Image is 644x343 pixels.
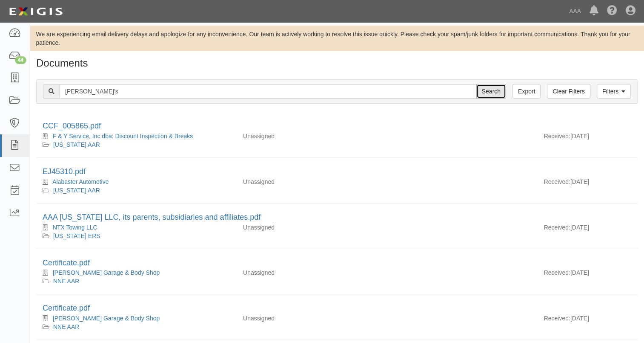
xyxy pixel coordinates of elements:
[43,121,631,132] div: CCF_005865.pdf
[43,314,230,323] div: Beaulieu's Garage & Body Shop
[6,4,65,19] img: logo-5460c22ac91f19d4615b14bd174203de0afe785f0fc80cf4dbbc73dc1793850b.png
[43,167,86,176] a: EJ45310.pdf
[43,140,230,149] div: Texas AAR
[53,141,100,148] a: [US_STATE] AAR
[15,56,26,64] div: 44
[538,177,638,190] div: [DATE]
[43,223,230,232] div: NTX Towing LLC
[53,187,100,194] a: [US_STATE] AAR
[597,84,631,99] a: Filters
[43,212,631,223] div: AAA Texas LLC, its parents, subsidiaries and affiliates.pdf
[476,84,506,99] input: Search
[43,177,230,186] div: Alabaster Automotive
[36,58,638,69] h1: Documents
[43,132,230,140] div: F & Y Service, Inc dba: Discount Inspection & Breaks
[43,277,230,285] div: NNE AAR
[43,232,230,240] div: Texas ERS
[43,323,230,331] div: NNE AAR
[53,323,79,330] a: NNE AAR
[43,166,631,177] div: EJ45310.pdf
[607,6,617,16] i: Help Center - Complianz
[43,259,90,267] a: Certificate.pdf
[52,178,109,185] a: Alabaster Automotive
[43,258,631,269] div: Certificate.pdf
[53,278,79,285] a: NNE AAR
[547,84,590,99] a: Clear Filters
[387,132,537,132] div: Effective - Expiration
[387,268,537,269] div: Effective - Expiration
[544,132,570,140] p: Received:
[43,122,101,130] a: CCF_005865.pdf
[53,233,100,239] a: [US_STATE] ERS
[53,269,160,276] a: [PERSON_NAME] Garage & Body Shop
[387,314,537,314] div: Effective - Expiration
[538,268,638,281] div: [DATE]
[538,314,638,327] div: [DATE]
[53,224,97,231] a: NTX Towing LLC
[544,223,570,232] p: Received:
[43,268,230,277] div: Beaulieu's Garage & Body Shop
[43,304,90,312] a: Certificate.pdf
[237,223,387,232] div: Unassigned
[237,177,387,186] div: Unassigned
[544,177,570,186] p: Received:
[237,314,387,323] div: Unassigned
[565,3,585,20] a: AAA
[53,315,160,322] a: [PERSON_NAME] Garage & Body Shop
[237,132,387,140] div: Unassigned
[43,213,260,221] a: AAA [US_STATE] LLC, its parents, subsidiaries and affiliates.pdf
[43,186,230,195] div: Alabama AAR
[30,30,644,47] div: We are experiencing email delivery delays and apologize for any inconvenience. Our team is active...
[512,84,541,99] a: Export
[544,314,570,323] p: Received:
[538,223,638,236] div: [DATE]
[237,268,387,277] div: Unassigned
[43,303,631,314] div: Certificate.pdf
[538,132,638,145] div: [DATE]
[60,84,477,99] input: Search
[53,133,193,140] a: F & Y Service, Inc dba: Discount Inspection & Breaks
[544,268,570,277] p: Received:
